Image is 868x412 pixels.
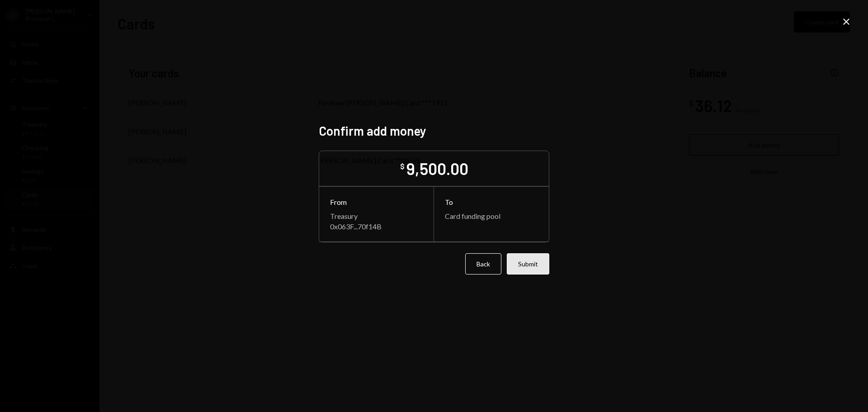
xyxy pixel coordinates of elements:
button: Back [465,253,501,275]
div: Treasury [330,212,423,220]
div: 0x063F...70f14B [330,222,423,231]
h2: Confirm add money [319,122,549,140]
div: Card funding pool [445,212,538,220]
div: To [445,198,538,206]
div: From [330,198,423,206]
div: 9,500.00 [406,158,468,179]
div: $ [400,162,405,171]
button: Submit [507,253,549,275]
